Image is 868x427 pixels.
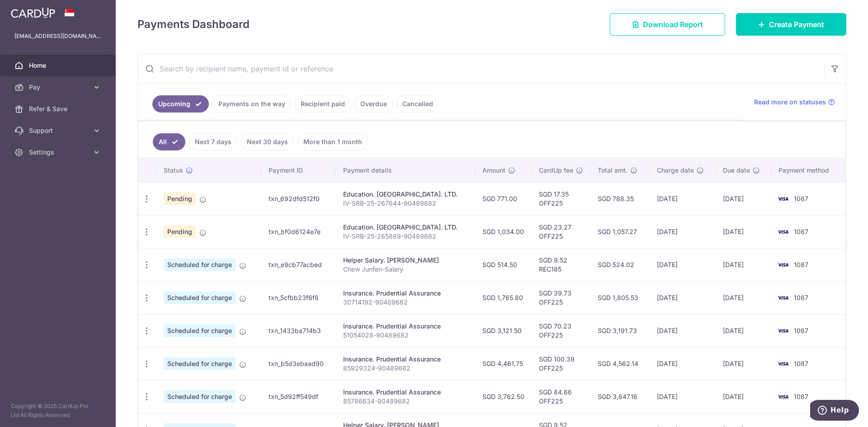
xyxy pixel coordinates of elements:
[164,390,236,403] span: Scheduled for charge
[794,393,808,400] span: 1087
[343,223,467,232] div: Education. [GEOGRAPHIC_DATA]. LTD.
[774,259,792,270] img: Bank Card
[212,95,291,113] a: Payments on the way
[241,133,294,150] a: Next 30 days
[152,95,209,113] a: Upcoming
[650,281,716,314] td: [DATE]
[532,182,590,215] td: SGD 17.35 OFF225
[590,347,650,380] td: SGD 4,562.14
[650,314,716,347] td: [DATE]
[590,281,650,314] td: SGD 1,805.53
[716,281,771,314] td: [DATE]
[774,325,792,336] img: Bank Card
[769,19,824,30] span: Create Payment
[716,314,771,347] td: [DATE]
[354,95,393,113] a: Overdue
[650,248,716,281] td: [DATE]
[716,215,771,248] td: [DATE]
[650,380,716,413] td: [DATE]
[650,215,716,248] td: [DATE]
[475,281,532,314] td: SGD 1,765.80
[590,215,650,248] td: SGD 1,057.27
[343,355,467,364] div: Insurance. Prudential Assurance
[610,13,725,36] a: Download Report
[716,182,771,215] td: [DATE]
[657,166,694,175] span: Charge date
[794,360,808,367] span: 1087
[736,13,846,36] a: Create Payment
[29,148,89,157] span: Settings
[475,380,532,413] td: SGD 3,762.50
[774,391,792,402] img: Bank Card
[343,388,467,397] div: Insurance. Prudential Assurance
[532,314,590,347] td: SGD 70.23 OFF225
[138,54,824,83] input: Search by recipient name, payment id or reference
[11,7,55,18] img: CardUp
[343,397,467,406] p: 85786634-90489682
[598,166,627,175] span: Total amt.
[164,258,236,271] span: Scheduled for charge
[774,226,792,237] img: Bank Card
[189,133,237,150] a: Next 7 days
[590,182,650,215] td: SGD 788.35
[295,95,351,113] a: Recipient paid
[261,248,336,281] td: txn_e9cb77acbed
[794,195,808,202] span: 1087
[754,98,826,107] span: Read more on statuses
[137,16,250,33] h4: Payments Dashboard
[643,19,703,30] span: Download Report
[261,159,336,182] th: Payment ID
[794,294,808,301] span: 1087
[774,292,792,303] img: Bank Card
[590,248,650,281] td: SGD 524.02
[532,281,590,314] td: SGD 39.73 OFF225
[475,314,532,347] td: SGD 3,121.50
[396,95,439,113] a: Cancelled
[723,166,750,175] span: Due date
[164,192,196,205] span: Pending
[475,182,532,215] td: SGD 771.00
[475,347,532,380] td: SGD 4,461.75
[794,327,808,334] span: 1087
[532,248,590,281] td: SGD 9.52 REC185
[164,166,183,175] span: Status
[475,248,532,281] td: SGD 514.50
[29,104,89,113] span: Refer & Save
[261,215,336,248] td: txn_bf0d6124e7e
[794,228,808,235] span: 1087
[532,347,590,380] td: SGD 100.39 OFF225
[590,380,650,413] td: SGD 3,847.16
[774,358,792,369] img: Bank Card
[771,159,845,182] th: Payment method
[164,324,236,337] span: Scheduled for charge
[650,182,716,215] td: [DATE]
[754,98,835,107] a: Read more on statuses
[343,289,467,298] div: Insurance. Prudential Assurance
[475,215,532,248] td: SGD 1,034.00
[532,215,590,248] td: SGD 23.27 OFF225
[343,190,467,199] div: Education. [GEOGRAPHIC_DATA]. LTD.
[794,261,808,268] span: 1087
[343,199,467,208] p: IV-SRB-25-267644-90489682
[482,166,505,175] span: Amount
[153,133,185,150] a: All
[343,256,467,265] div: Helper Salary. [PERSON_NAME]
[716,248,771,281] td: [DATE]
[343,331,467,340] p: 51054028-90489682
[164,225,196,238] span: Pending
[261,182,336,215] td: txn_692dfd512f0
[532,380,590,413] td: SGD 84.66 OFF225
[774,193,792,204] img: Bank Card
[343,298,467,307] p: 30714192-90489682
[716,347,771,380] td: [DATE]
[297,133,368,150] a: More than 1 month
[590,314,650,347] td: SGD 3,191.73
[810,400,859,422] iframe: Opens a widget where you can find more information
[14,32,101,41] p: [EMAIL_ADDRESS][DOMAIN_NAME]
[261,314,336,347] td: txn_1433ba714b3
[343,265,467,274] p: Chew Junfen-Salary
[261,380,336,413] td: txn_5d92ff549df
[343,232,467,241] p: IV-SRB-25-265889-90489682
[29,61,89,70] span: Home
